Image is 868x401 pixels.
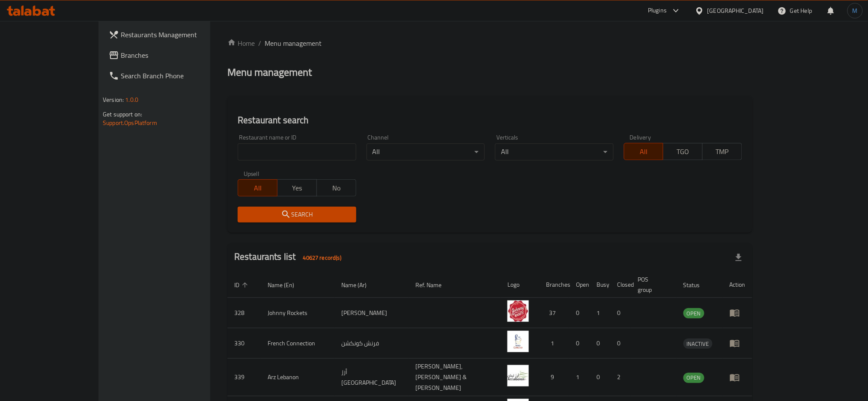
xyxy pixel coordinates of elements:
[298,254,346,262] span: 40627 record(s)
[730,308,746,318] div: Menu
[334,328,409,359] td: فرنش كونكشن
[367,143,485,160] div: All
[663,143,703,160] button: TGO
[667,146,699,158] span: TGO
[238,207,356,223] button: Search
[238,114,742,127] h2: Restaurant search
[242,182,274,194] span: All
[316,179,356,196] button: No
[853,6,858,15] span: M
[234,280,251,290] span: ID
[261,328,334,359] td: French Connection
[103,117,157,128] a: Support.OpsPlatform
[227,359,261,396] td: 339
[501,272,539,298] th: Logo
[238,143,356,160] input: Search for restaurant name or ID..
[261,298,334,328] td: Johnny Rockets
[245,209,349,220] span: Search
[121,71,237,81] span: Search Branch Phone
[227,328,261,359] td: 330
[227,38,752,48] nav: breadcrumb
[277,179,317,196] button: Yes
[281,182,313,194] span: Yes
[624,143,664,160] button: All
[683,373,704,383] span: OPEN
[121,50,237,60] span: Branches
[569,298,590,328] td: 0
[590,359,610,396] td: 0
[648,6,667,16] div: Plugins
[268,280,305,290] span: Name (En)
[320,182,353,194] span: No
[539,298,569,328] td: 37
[569,328,590,359] td: 0
[227,65,312,79] h2: Menu management
[507,331,529,352] img: French Connection
[234,250,346,264] h2: Restaurants list
[227,298,261,328] td: 328
[103,94,124,105] span: Version:
[507,365,529,386] img: Arz Lebanon
[569,359,590,396] td: 1
[683,309,704,318] span: OPEN
[628,146,660,158] span: All
[102,45,244,65] a: Branches
[610,298,631,328] td: 0
[610,359,631,396] td: 2
[244,171,260,177] label: Upsell
[238,179,277,196] button: All
[539,359,569,396] td: 9
[590,272,610,298] th: Busy
[590,298,610,328] td: 1
[103,109,142,120] span: Get support on:
[590,328,610,359] td: 0
[728,247,749,268] div: Export file
[258,38,261,48] li: /
[730,338,746,348] div: Menu
[683,308,704,318] div: OPEN
[569,272,590,298] th: Open
[416,280,453,290] span: Ref. Name
[334,359,409,396] td: أرز [GEOGRAPHIC_DATA]
[495,143,613,160] div: All
[702,143,742,160] button: TMP
[638,274,666,295] span: POS group
[507,300,529,322] img: Johnny Rockets
[730,372,746,383] div: Menu
[261,359,334,396] td: Arz Lebanon
[409,359,501,396] td: [PERSON_NAME],[PERSON_NAME] & [PERSON_NAME]
[539,328,569,359] td: 1
[706,146,739,158] span: TMP
[121,30,237,40] span: Restaurants Management
[683,339,713,349] span: INACTIVE
[630,134,651,140] label: Delivery
[610,328,631,359] td: 0
[707,6,764,15] div: [GEOGRAPHIC_DATA]
[102,24,244,45] a: Restaurants Management
[683,373,704,383] div: OPEN
[102,65,244,86] a: Search Branch Phone
[539,272,569,298] th: Branches
[341,280,378,290] span: Name (Ar)
[723,272,752,298] th: Action
[265,38,322,48] span: Menu management
[298,251,346,264] div: Total records count
[683,280,711,290] span: Status
[125,94,138,105] span: 1.0.0
[334,298,409,328] td: [PERSON_NAME]
[610,272,631,298] th: Closed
